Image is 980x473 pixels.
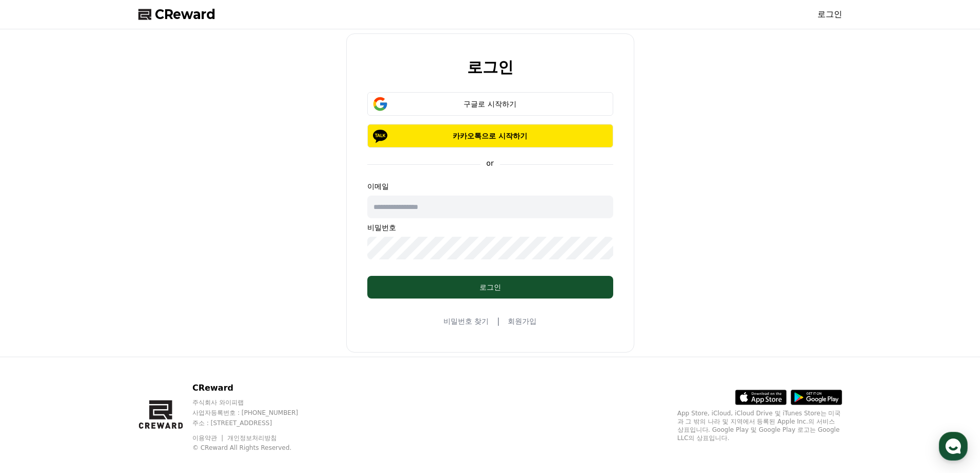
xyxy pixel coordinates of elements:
[382,131,598,141] p: 카카오톡으로 시작하기
[138,6,216,23] a: CReward
[367,181,613,191] p: 이메일
[388,282,593,292] div: 로그인
[68,326,133,352] a: 대화
[367,124,613,148] button: 카카오톡으로 시작하기
[480,158,500,168] p: or
[159,342,171,350] span: 설정
[192,434,225,442] a: 이용약관
[367,222,613,233] p: 비밀번호
[3,326,68,352] a: 홈
[817,8,842,21] a: 로그인
[133,326,198,352] a: 설정
[497,315,500,327] span: |
[367,92,613,116] button: 구글로 시작하기
[678,409,842,442] p: App Store, iCloud, iCloud Drive 및 iTunes Store는 미국과 그 밖의 나라 및 지역에서 등록된 Apple Inc.의 서비스 상표입니다. Goo...
[443,316,489,326] a: 비밀번호 찾기
[192,398,318,407] p: 주식회사 와이피랩
[382,99,598,109] div: 구글로 시작하기
[192,409,318,417] p: 사업자등록번호 : [PHONE_NUMBER]
[94,342,106,351] span: 대화
[467,59,513,76] h2: 로그인
[155,6,216,23] span: CReward
[32,342,39,350] span: 홈
[192,419,318,427] p: 주소 : [STREET_ADDRESS]
[508,316,537,326] a: 회원가입
[192,382,318,394] p: CReward
[367,276,613,299] button: 로그인
[192,444,318,452] p: © CReward All Rights Reserved.
[227,434,277,442] a: 개인정보처리방침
